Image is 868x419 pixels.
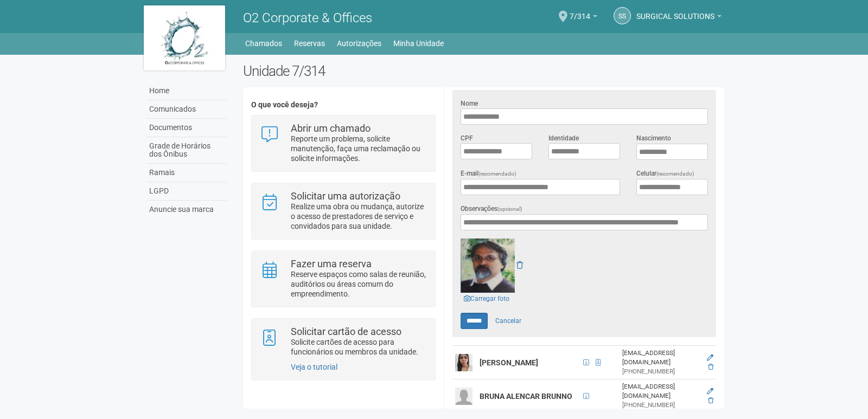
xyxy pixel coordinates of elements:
span: (opcional) [497,206,522,212]
a: Abrir um chamado Reporte um problema, solicite manutenção, faça uma reclamação ou solicite inform... [260,124,426,163]
strong: [PERSON_NAME] [480,358,538,367]
a: LGPD [146,182,227,201]
a: Reservas [294,36,325,51]
span: SURGICAL SOLUTIONS [636,2,714,21]
span: (recomendado) [656,171,694,177]
a: 7/314 [570,14,597,22]
a: Excluir membro [708,397,713,404]
div: [PHONE_NUMBER] [622,401,698,410]
div: [EMAIL_ADDRESS][DOMAIN_NAME] [622,349,698,367]
a: Fazer uma reserva Reserve espaços como salas de reunião, auditórios ou áreas comum do empreendime... [260,259,426,299]
label: Identidade [548,133,579,143]
span: (recomendado) [478,171,516,177]
a: Minha Unidade [393,36,444,51]
a: SS [614,7,631,24]
a: Grade de Horários dos Ônibus [146,137,227,164]
h2: Unidade 7/314 [243,63,724,79]
span: O2 Corporate & Offices [243,10,372,25]
a: SURGICAL SOLUTIONS [636,14,722,22]
label: Celular [636,169,694,179]
label: Observações [461,204,522,214]
a: Home [146,82,227,100]
a: Comunicados [146,100,227,119]
span: 7/314 [570,2,590,21]
p: Reserve espaços como salas de reunião, auditórios ou áreas comum do empreendimento. [291,269,427,299]
label: E-mail [461,169,516,179]
a: Cancelar [489,313,527,329]
p: Solicite cartões de acesso para funcionários ou membros da unidade. [291,337,427,357]
img: user.png [455,388,473,405]
a: Autorizações [337,36,381,51]
strong: Solicitar cartão de acesso [291,326,401,337]
a: Anuncie sua marca [146,201,227,218]
strong: BRUNA ALENCAR BRUNNO [480,392,572,401]
h4: O que você deseja? [251,101,435,109]
label: CPF [461,133,473,143]
div: [PHONE_NUMBER] [622,367,698,376]
p: Realize uma obra ou mudança, autorize o acesso de prestadores de serviço e convidados para sua un... [291,202,427,231]
div: [EMAIL_ADDRESS][DOMAIN_NAME] [622,382,698,401]
a: Excluir membro [708,363,713,371]
a: Carregar foto [461,293,513,305]
a: Editar membro [707,388,713,395]
a: Solicitar uma autorização Realize uma obra ou mudança, autorize o acesso de prestadores de serviç... [260,191,426,231]
a: Veja o tutorial [291,363,337,371]
a: Solicitar cartão de acesso Solicite cartões de acesso para funcionários ou membros da unidade. [260,327,426,357]
label: Nascimento [636,133,671,143]
strong: Fazer uma reserva [291,258,372,269]
strong: Abrir um chamado [291,123,371,134]
label: Nome [461,99,478,108]
a: Documentos [146,119,227,137]
img: logo.jpg [144,5,225,70]
img: GetFile [461,238,515,293]
strong: Solicitar uma autorização [291,190,400,202]
a: Remover [516,261,523,269]
a: Chamados [245,36,282,51]
a: Editar membro [707,354,713,362]
a: Ramais [146,164,227,182]
p: Reporte um problema, solicite manutenção, faça uma reclamação ou solicite informações. [291,134,427,163]
img: user.png [455,354,473,371]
